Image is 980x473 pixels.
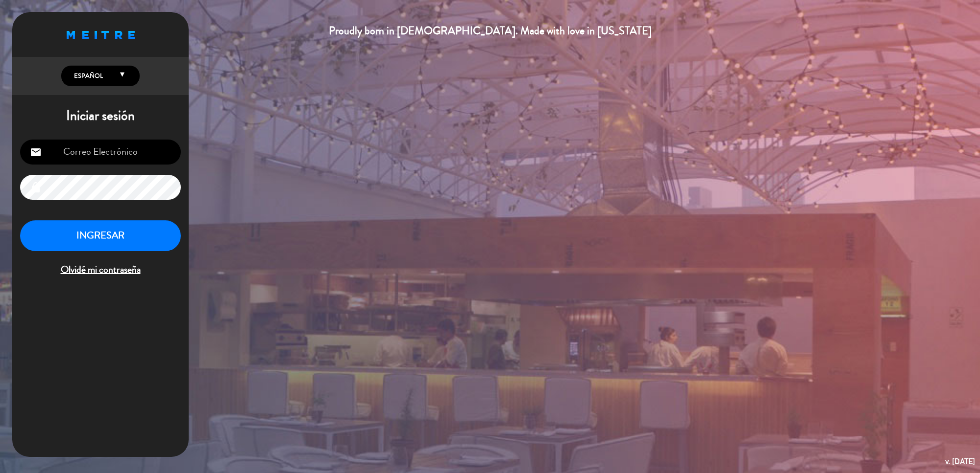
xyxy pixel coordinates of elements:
[20,140,181,165] input: Correo Electrónico
[20,262,181,278] span: Olvidé mi contraseña
[30,182,42,193] i: lock
[72,71,103,81] span: Español
[945,455,975,468] div: v. [DATE]
[30,146,42,158] i: email
[12,108,189,124] h1: Iniciar sesión
[20,220,181,251] button: INGRESAR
